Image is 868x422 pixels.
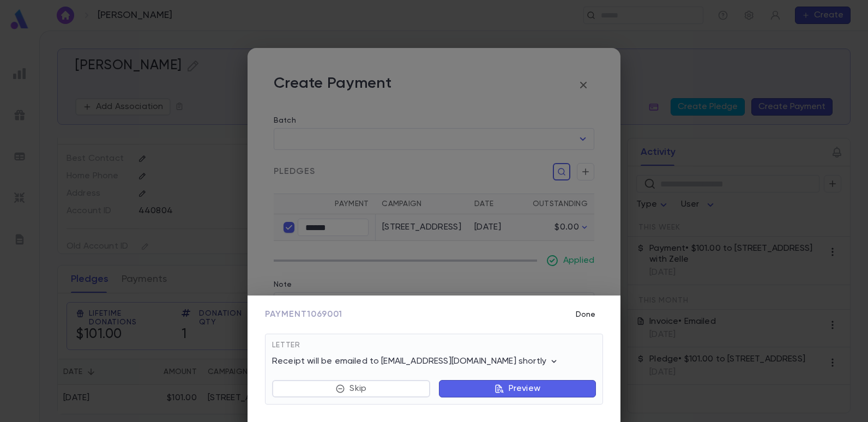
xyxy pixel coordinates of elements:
[272,380,430,397] button: Skip
[568,304,603,325] button: Done
[272,356,559,367] p: Receipt will be emailed to [EMAIL_ADDRESS][DOMAIN_NAME] shortly
[439,380,596,397] button: Preview
[272,341,596,356] div: Letter
[509,383,540,394] p: Preview
[265,309,342,320] span: Payment 1069001
[349,383,366,394] p: Skip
